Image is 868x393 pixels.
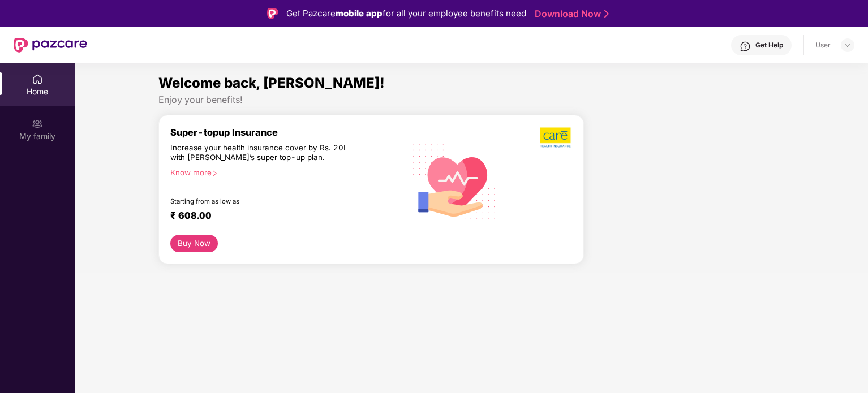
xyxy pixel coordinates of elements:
img: svg+xml;base64,PHN2ZyBpZD0iSG9tZSIgeG1sbnM9Imh0dHA6Ly93d3cudzMub3JnLzIwMDAvc3ZnIiB3aWR0aD0iMjAiIG... [32,74,43,85]
a: Download Now [535,8,605,20]
img: svg+xml;base64,PHN2ZyBpZD0iSGVscC0zMngzMiIgeG1sbnM9Imh0dHA6Ly93d3cudzMub3JnLzIwMDAvc3ZnIiB3aWR0aD... [740,41,751,52]
span: right [212,170,218,176]
img: svg+xml;base64,PHN2ZyBpZD0iRHJvcGRvd24tMzJ4MzIiIHhtbG5zPSJodHRwOi8vd3d3LnczLm9yZy8yMDAwL3N2ZyIgd2... [843,41,852,50]
img: New Pazcare Logo [14,38,87,53]
div: Get Help [755,41,783,50]
button: Buy Now [170,235,218,252]
img: b5dec4f62d2307b9de63beb79f102df3.png [540,127,572,148]
div: Get Pazcare for all your employee benefits need [286,7,526,20]
div: Increase your health insurance cover by Rs. 20L with [PERSON_NAME]’s super top-up plan. [170,143,356,163]
div: Enjoy your benefits! [158,94,785,106]
img: Logo [267,8,278,19]
strong: mobile app [336,8,383,19]
div: Know more [170,168,398,176]
img: svg+xml;base64,PHN2ZyB3aWR0aD0iMjAiIGhlaWdodD0iMjAiIHZpZXdCb3g9IjAgMCAyMCAyMCIgZmlsbD0ibm9uZSIgeG... [32,118,43,129]
span: Welcome back, [PERSON_NAME]! [158,75,385,91]
img: Stroke [604,8,609,20]
img: svg+xml;base64,PHN2ZyB4bWxucz0iaHR0cDovL3d3dy53My5vcmcvMjAwMC9zdmciIHhtbG5zOnhsaW5rPSJodHRwOi8vd3... [405,129,505,232]
div: ₹ 608.00 [170,210,393,223]
div: Starting from as low as [170,197,356,205]
div: User [815,41,831,50]
div: Super-topup Insurance [170,127,405,138]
